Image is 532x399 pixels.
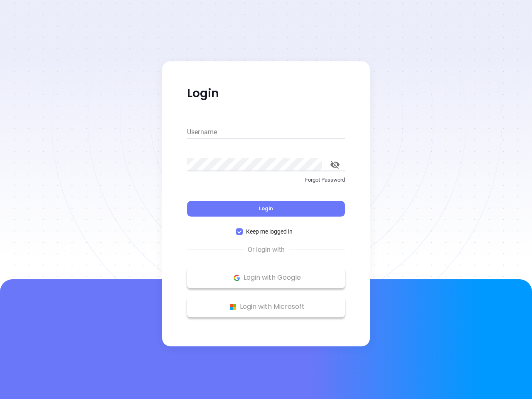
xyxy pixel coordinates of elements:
span: Keep me logged in [243,227,296,236]
a: Forgot Password [187,176,345,191]
button: Google Logo Login with Google [187,267,345,288]
p: Forgot Password [187,176,345,184]
span: Or login with [244,245,289,255]
button: Login [187,201,345,217]
button: toggle password visibility [325,155,345,175]
span: Login [259,205,273,212]
button: Microsoft Logo Login with Microsoft [187,296,345,317]
img: Google Logo [232,273,242,283]
p: Login with Microsoft [191,300,341,313]
p: Login [187,86,345,101]
img: Microsoft Logo [228,302,238,312]
p: Login with Google [191,271,341,284]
